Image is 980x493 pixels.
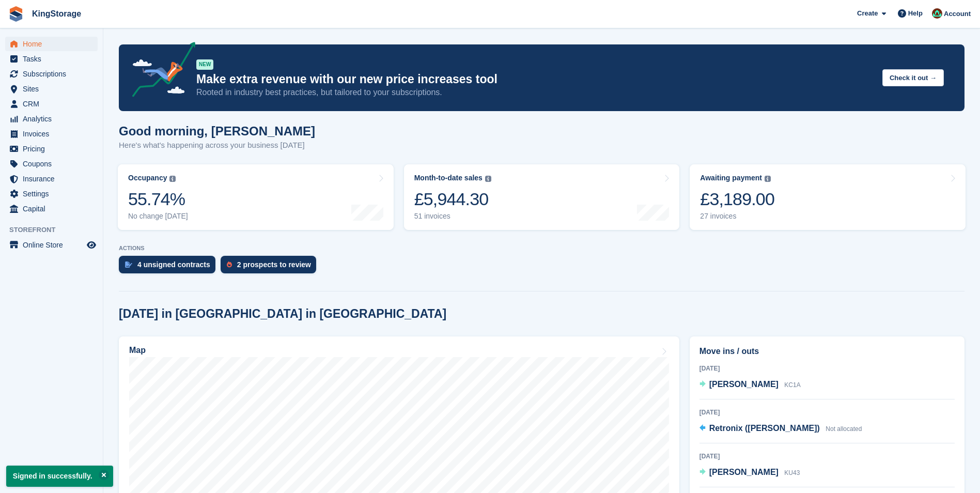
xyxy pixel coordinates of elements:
[5,157,98,171] a: menu
[709,424,820,433] span: Retronix ([PERSON_NAME])
[690,164,966,230] a: Awaiting payment £3,189.00 27 invoices
[699,378,801,392] a: [PERSON_NAME] KC1A
[196,59,213,70] div: NEW
[23,127,85,141] span: Invoices
[700,189,774,210] div: £3,189.00
[128,212,188,221] div: No change [DATE]
[699,466,800,480] a: [PERSON_NAME] KU43
[119,256,221,279] a: 4 unsigned contracts
[23,142,85,156] span: Pricing
[944,9,971,19] span: Account
[414,212,491,221] div: 51 invoices
[125,261,132,268] img: contract_signature_icon-13c848040528278c33f63329250d36e43548de30e8caae1d1a13099fd9432cc5.svg
[119,124,315,138] h1: Good morning, [PERSON_NAME]
[5,97,98,111] a: menu
[700,174,762,182] div: Awaiting payment
[709,380,779,389] span: [PERSON_NAME]
[169,176,176,182] img: icon-info-grey-7440780725fd019a000dd9b08b2336e03edf1995a4989e88bcd33f0948082b44.svg
[23,112,85,126] span: Analytics
[826,425,862,433] span: Not allocated
[23,187,85,201] span: Settings
[5,82,98,96] a: menu
[196,87,874,98] p: Rooted in industry best practices, but tailored to your subscriptions.
[699,408,955,417] div: [DATE]
[414,189,491,210] div: £5,944.30
[882,69,944,86] button: Check it out →
[8,6,24,22] img: stora-icon-8386f47178a22dfd0bd8f6a31ec36ba5ce8667c1dd55bd0f319d3a0aa187defe.svg
[118,164,394,230] a: Occupancy 55.74% No change [DATE]
[5,112,98,126] a: menu
[784,469,800,476] span: KU43
[23,97,85,111] span: CRM
[5,202,98,216] a: menu
[85,239,98,251] a: Preview store
[23,82,85,96] span: Sites
[908,8,923,19] span: Help
[196,72,874,87] p: Make extra revenue with our new price increases tool
[404,164,680,230] a: Month-to-date sales £5,944.30 51 invoices
[119,245,965,252] p: ACTIONS
[5,172,98,186] a: menu
[23,52,85,66] span: Tasks
[23,67,85,81] span: Subscriptions
[23,157,85,171] span: Coupons
[5,187,98,201] a: menu
[699,364,955,373] div: [DATE]
[5,37,98,51] a: menu
[221,256,321,279] a: 2 prospects to review
[237,260,311,269] div: 2 prospects to review
[23,238,85,252] span: Online Store
[414,174,483,182] div: Month-to-date sales
[700,212,774,221] div: 27 invoices
[137,260,210,269] div: 4 unsigned contracts
[23,37,85,51] span: Home
[23,172,85,186] span: Insurance
[23,202,85,216] span: Capital
[5,238,98,252] a: menu
[699,422,862,436] a: Retronix ([PERSON_NAME]) Not allocated
[128,189,188,210] div: 55.74%
[485,176,491,182] img: icon-info-grey-7440780725fd019a000dd9b08b2336e03edf1995a4989e88bcd33f0948082b44.svg
[9,225,103,235] span: Storefront
[765,176,771,182] img: icon-info-grey-7440780725fd019a000dd9b08b2336e03edf1995a4989e88bcd33f0948082b44.svg
[227,261,232,268] img: prospect-51fa495bee0391a8d652442698ab0144808aea92771e9ea1ae160a38d050c398.svg
[5,67,98,81] a: menu
[128,174,167,182] div: Occupancy
[129,346,146,355] h2: Map
[119,307,446,321] h2: [DATE] in [GEOGRAPHIC_DATA] in [GEOGRAPHIC_DATA]
[28,5,85,22] a: KingStorage
[119,140,315,151] p: Here's what's happening across your business [DATE]
[123,42,196,101] img: price-adjustments-announcement-icon-8257ccfd72463d97f412b2fc003d46551f7dbcb40ab6d574587a9cd5c0d94...
[5,52,98,66] a: menu
[5,127,98,141] a: menu
[784,381,800,389] span: KC1A
[6,466,113,487] p: Signed in successfully.
[699,452,955,461] div: [DATE]
[5,142,98,156] a: menu
[699,345,955,358] h2: Move ins / outs
[857,8,878,19] span: Create
[709,468,779,476] span: [PERSON_NAME]
[932,8,942,19] img: John King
